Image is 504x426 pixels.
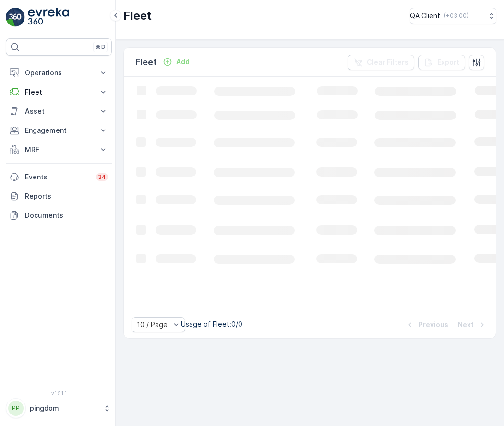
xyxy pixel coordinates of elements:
[6,390,112,396] span: v 1.51.1
[176,57,190,67] p: Add
[25,191,108,201] p: Reports
[123,8,152,24] p: Fleet
[6,121,112,140] button: Engagement
[6,167,112,187] a: Events34
[25,106,93,116] p: Asset
[404,319,449,331] button: Previous
[457,319,488,331] button: Next
[458,320,474,330] p: Next
[6,140,112,159] button: MRF
[410,8,496,24] button: QA Client(+03:00)
[6,102,112,121] button: Asset
[25,211,108,220] p: Documents
[6,187,112,206] a: Reports
[410,11,440,21] p: QA Client
[25,145,93,154] p: MRF
[444,12,468,20] p: ( +03:00 )
[159,56,193,68] button: Add
[348,55,414,70] button: Clear Filters
[6,8,25,27] img: logo
[418,55,465,70] button: Export
[98,173,106,181] p: 34
[181,319,242,329] p: Usage of Fleet : 0/0
[6,83,112,102] button: Fleet
[135,56,157,69] p: Fleet
[367,58,408,67] p: Clear Filters
[30,403,98,413] p: pingdom
[25,87,93,97] p: Fleet
[28,8,69,27] img: logo_light-DOdMpM7g.png
[437,58,459,67] p: Export
[25,172,90,182] p: Events
[96,43,105,51] p: ⌘B
[25,68,93,78] p: Operations
[8,401,24,416] div: PP
[6,206,112,225] a: Documents
[25,126,93,135] p: Engagement
[419,320,448,330] p: Previous
[6,63,112,83] button: Operations
[6,398,112,418] button: PPpingdom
